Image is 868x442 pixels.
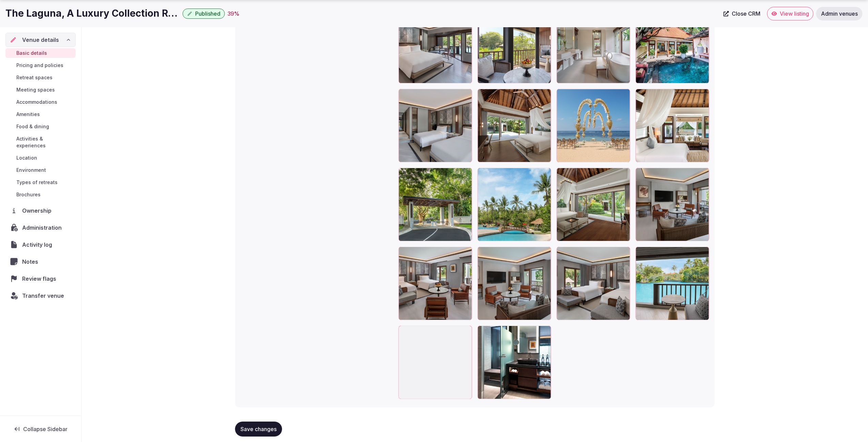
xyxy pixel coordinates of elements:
div: 7bC0KNoGRkuqkCR11zy20w_View%20-%20Living%20Room.lc-dpslc-view---living-room-31223:Classic-Hor?h=2... [636,168,709,241]
span: Location [16,154,37,161]
div: xYO0FntklUSoHzQBU9ta6g_Salt%20water%20Lagoon.lc-dpslc-salt-water-lagoon--30043:Classic-Hor?h=2667... [478,168,551,241]
a: Administration [5,220,76,235]
a: Amenities [5,110,76,119]
span: Notes [22,258,41,266]
span: Food & dining [16,123,49,130]
a: Activity log [5,238,76,252]
span: Review flags [22,275,59,283]
a: Pricing and policies [5,61,76,70]
a: Meeting spaces [5,85,76,95]
span: Close CRM [732,10,760,17]
a: Close CRM [719,7,764,20]
div: 4HdjC6oUckOWZqCAAXPo2g_two-bedroom-villa-35502.lc-dpslc-two-bedroom-villa-bathroo-35502:Classic-H... [557,10,630,83]
span: Administration [22,224,64,232]
button: Save changes [235,422,282,437]
a: Environment [5,165,76,175]
div: 8hEh1LOc0yRPdaRwFrPNQ_Deluxe%20Lagoon%20Access%20Balc.lc-dpslc-deluxe-lagoon-access-balc-27383:Cl... [636,247,709,320]
div: qUVIYuKDnkWDiElZEoHJXQ_Main%20Entrance-99278.lc-dpslc-main-entrance-99278-35787:Classic-Hor?h=266... [399,168,472,241]
div: F6cCuVI8ZUysxM76BP208Q_one-bedroom-villa-32892.lc-dpslc-one-bedroom-villa-bedroom-32892:Classic-H... [478,89,551,162]
button: 39% [228,10,239,18]
div: 39 % [228,10,239,18]
span: Save changes [241,426,277,432]
div: RBcz189J5UC1dIeFLeMwhw_Lagoon%20Access%20-%20Twin.lc-dpslc-lagoon-access---twin-10004:Classic-Hor... [399,247,472,320]
div: LITGHB48X0q39ziGPkZcyQ_Deluxe%20Room%20Bathroom.lc-dpslc-deluxe-garden-balcony-2-41988:Classic-Ho... [478,326,551,399]
a: Food & dining [5,122,76,131]
span: Types of retreats [16,179,58,186]
a: Ownership [5,203,76,218]
h1: The Laguna, A Luxury Collection Resort & Spa, [GEOGRAPHIC_DATA], [GEOGRAPHIC_DATA] [5,7,180,20]
button: Collapse Sidebar [5,422,76,437]
a: Accommodations [5,97,76,107]
span: Venue details [22,36,59,44]
div: 1vunJ1RZSUKtBmEG4Tz03w_dpslc-hibiscus-villa-5202.jpg?h=2667&w=4000 [636,10,709,83]
div: gHaBpI09LEmUC7vEHsAQQ_Deluxe%20Garden%20View%20-%20Balc.lc-dpslc-deluxe-garden-view---balc-22265:... [478,10,551,83]
span: Environment [16,167,46,174]
a: Types of retreats [5,178,76,187]
span: Collapse Sidebar [23,426,67,432]
div: bi28m9bIGEOs4rv5bn4xdQ_dpslc-hibiscus-villa-2606.dpslc-hibiscus-villa-2606:Classic-Ver?h=4000&w=2667 [636,89,709,162]
a: Admin venues [816,7,863,20]
span: Retreat spaces [16,74,52,81]
span: Transfer venue [22,292,64,300]
a: Location [5,153,76,163]
a: Brochures [5,190,76,199]
span: Activity log [22,241,55,249]
span: Ownership [22,207,54,215]
span: Activities & experiences [16,135,73,149]
span: Pricing and policies [16,62,63,69]
div: Pd8SdBLJ0qG2iZPSNsdA_Lagoon%20Access%20-%20King%20Bed.lc-dpslc-lagoon-access---king-bed-32848:Cla... [399,10,472,83]
div: lOwbCuIaUSMOkMJ0RTeZw_BeachCeremony.lc-dpslc-beachceremony-41606:Classic-Hor?h=2667&w=4000 [557,89,630,162]
span: Meeting spaces [16,86,55,93]
button: Published [183,9,225,19]
span: Accommodations [16,99,57,105]
div: bQIwQ8tzUaeyxDD0osILw_Deluxe%20Studio%20-%20Twin%20Bed.lc-dpslc-deluxe-studio---twin-bed-27127:Cl... [557,247,630,320]
div: kHyzFqedCke14avh7cQaQw_Studio%20Lagoon%20livingroom.lc-dpslc-studio-lagoon-livingroom-34429:Class... [478,247,551,320]
span: Basic details [16,50,47,56]
span: View listing [780,10,809,17]
span: Published [195,10,220,17]
span: Admin venues [821,10,858,17]
div: MBz5f4gbZUt1IOP7W01cg_Porte%20Cochere%20at%20Twilight.lc-dpslc-porte-cochere-at-twilight-12467:Cl... [399,326,472,399]
a: View listing [767,7,813,20]
div: n1hFDGK0gEiSqtRMa099Kg_Deluxe%20Garden%20View%20-%20Twin.lc-dpslc-deluxe-garden-view---twin-24433... [399,89,472,162]
span: Brochures [16,191,41,198]
button: Transfer venue [5,289,76,303]
a: Retreat spaces [5,73,76,82]
a: Notes [5,255,76,269]
a: Review flags [5,272,76,286]
div: ninLHjKqmkiQXE6xbp5xeg_two-bedroom-villa-17251.lc-dpslc-two-bedroom-villa-king-be-17251:Classic-H... [557,168,630,241]
a: Basic details [5,48,76,58]
span: Amenities [16,111,40,118]
a: Activities & experiences [5,134,76,150]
